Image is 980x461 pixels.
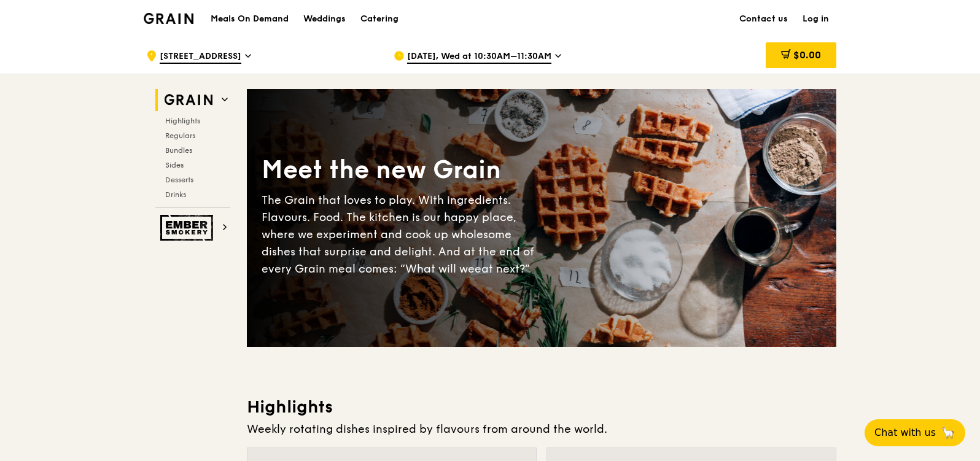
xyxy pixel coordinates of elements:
[732,1,795,37] a: Contact us
[160,89,217,111] img: Grain web logo
[262,192,542,277] div: The Grain that loves to play. With ingredients. Flavours. Food. The kitchen is our happy place, w...
[165,117,200,125] span: Highlights
[353,1,406,37] a: Catering
[793,49,821,61] span: $0.00
[165,131,195,140] span: Regulars
[247,420,836,438] div: Weekly rotating dishes inspired by flavours from around the world.
[303,1,346,37] div: Weddings
[165,176,193,184] span: Desserts
[165,146,192,155] span: Bundles
[874,425,936,440] span: Chat with us
[211,13,289,25] h1: Meals On Demand
[475,262,530,276] span: eat next?”
[262,153,542,187] div: Meet the new Grain
[795,1,836,37] a: Log in
[160,50,241,64] span: [STREET_ADDRESS]
[247,396,836,418] h3: Highlights
[165,190,186,199] span: Drinks
[296,1,353,37] a: Weddings
[941,425,955,440] span: 🦙
[865,419,965,446] button: Chat with us🦙
[407,50,551,64] span: [DATE], Wed at 10:30AM–11:30AM
[160,215,217,241] img: Ember Smokery web logo
[144,13,193,24] img: Grain
[165,161,184,169] span: Sides
[360,1,399,37] div: Catering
